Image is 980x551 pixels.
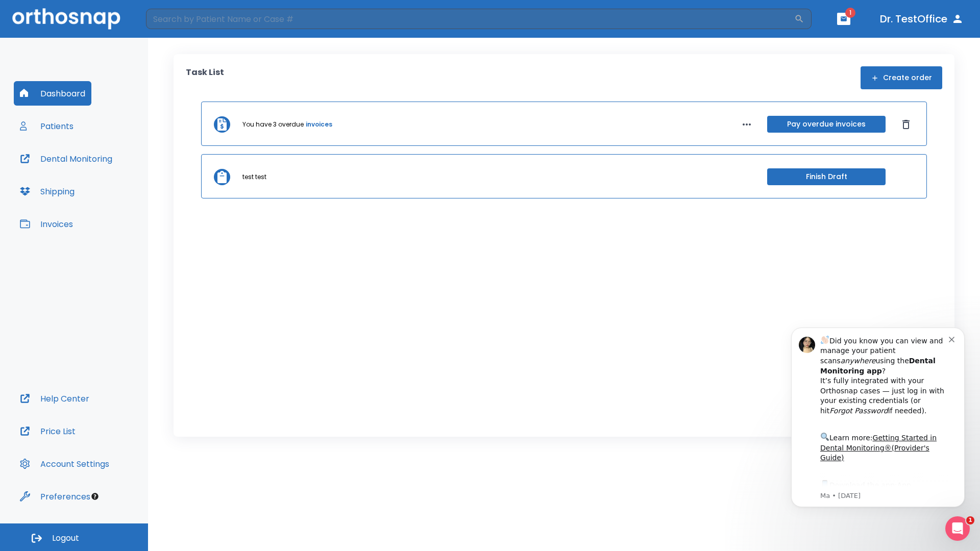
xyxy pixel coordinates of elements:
[876,10,968,28] button: Dr. TestOffice
[845,8,855,18] span: 1
[14,212,79,236] button: Invoices
[44,169,135,187] a: App Store
[14,114,80,138] button: Patients
[52,533,79,544] span: Logout
[242,172,266,182] p: test test
[966,516,974,524] span: 1
[14,81,91,106] button: Dashboard
[146,9,794,29] input: Search by Patient Name or Case #
[767,116,886,133] button: Pay overdue invoices
[945,516,970,541] iframe: Intercom live chat
[186,66,224,89] p: Task List
[173,22,181,30] button: Dismiss notification
[14,419,82,443] button: Price List
[14,484,96,509] button: Preferences
[12,8,120,29] img: Orthosnap
[14,386,95,411] button: Help Center
[861,66,942,89] button: Create order
[44,179,173,188] p: Message from Ma, sent 3w ago
[242,120,304,129] p: You have 3 overdue
[90,492,100,501] div: Tooltip anchor
[14,146,118,171] button: Dental Monitoring
[898,116,914,133] button: Dismiss
[776,312,980,523] iframe: Intercom notifications message
[306,120,332,129] a: invoices
[44,166,173,218] div: Download the app: | ​ Let us know if you need help getting started!
[14,179,81,204] button: Shipping
[14,452,115,476] button: Account Settings
[767,168,886,185] button: Finish Draft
